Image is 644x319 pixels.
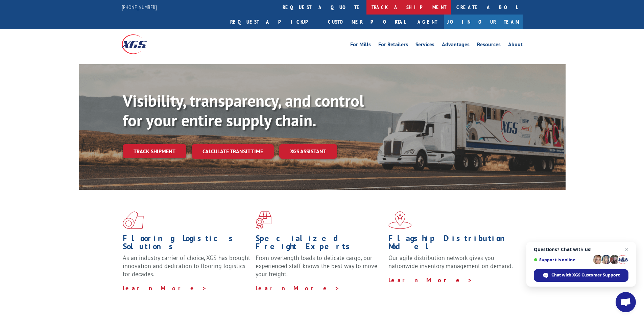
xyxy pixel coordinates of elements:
[442,42,470,49] a: Advantages
[551,272,620,278] span: Chat with XGS Customer Support
[534,269,628,282] div: Chat with XGS Customer Support
[378,42,408,49] a: For Retailers
[123,234,251,254] h1: Flooring Logistics Solutions
[122,4,157,10] a: [PHONE_NUMBER]
[123,211,144,229] img: xgs-icon-total-supply-chain-intelligence-red
[388,254,513,270] span: Our agile distribution network gives you nationwide inventory management on demand.
[225,15,323,29] a: Request a pickup
[415,42,434,49] a: Services
[388,234,516,254] h1: Flagship Distribution Model
[123,144,186,158] a: Track shipment
[256,234,383,254] h1: Specialized Freight Experts
[623,245,631,254] span: Close chat
[123,254,250,278] span: As an industry carrier of choice, XGS has brought innovation and dedication to flooring logistics...
[388,276,473,284] a: Learn More >
[279,144,337,159] a: XGS ASSISTANT
[477,42,501,49] a: Resources
[411,15,444,29] a: Agent
[508,42,523,49] a: About
[323,15,411,29] a: Customer Portal
[444,15,523,29] a: Join Our Team
[534,257,591,262] span: Support is online
[616,292,636,312] div: Open chat
[123,284,207,292] a: Learn More >
[534,247,628,252] span: Questions? Chat with us!
[350,42,371,49] a: For Mills
[256,284,340,292] a: Learn More >
[256,254,383,284] p: From overlength loads to delicate cargo, our experienced staff knows the best way to move your fr...
[123,90,364,131] b: Visibility, transparency, and control for your entire supply chain.
[256,211,271,229] img: xgs-icon-focused-on-flooring-red
[388,211,412,229] img: xgs-icon-flagship-distribution-model-red
[192,144,274,159] a: Calculate transit time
